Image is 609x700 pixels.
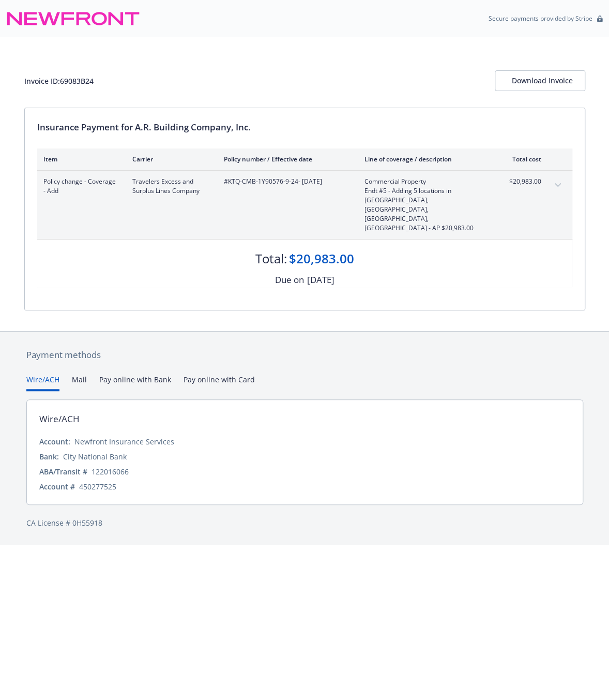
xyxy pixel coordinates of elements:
[43,177,116,196] span: Policy change - Coverage - Add
[550,177,566,193] button: expand content
[43,155,116,163] div: Item
[92,466,129,477] div: 122016066
[74,436,174,447] div: Newfront Insurance Services
[512,71,568,91] div: Download Invoice
[224,177,348,186] span: #KTQ-CMB-1Y90576-9-24 - [DATE]
[364,177,486,233] span: Commercial PropertyEndt #5 - Adding 5 locations in [GEOGRAPHIC_DATA], [GEOGRAPHIC_DATA], [GEOGRAP...
[275,273,304,287] div: Due on
[132,177,207,196] span: Travelers Excess and Surplus Lines Company
[489,14,592,23] p: Secure payments provided by Stripe
[364,177,486,186] span: Commercial Property
[132,155,207,163] div: Carrier
[72,374,87,391] button: Mail
[307,273,334,287] div: [DATE]
[24,76,94,86] div: Invoice ID: 69083B24
[224,155,348,163] div: Policy number / Effective date
[79,481,116,492] div: 450277525
[289,250,354,267] div: $20,983.00
[255,250,287,267] div: Total:
[99,374,171,391] button: Pay online with Bank
[39,451,59,462] div: Bank:
[26,348,583,362] div: Payment methods
[39,436,70,447] div: Account:
[184,374,255,391] button: Pay online with Card
[364,155,486,163] div: Line of coverage / description
[37,171,572,239] div: Policy change - Coverage - AddTravelers Excess and Surplus Lines Company#KTQ-CMB-1Y90576-9-24- [D...
[39,481,75,492] div: Account #
[26,517,583,528] div: CA License # 0H55918
[503,155,541,163] div: Total cost
[37,121,572,134] div: Insurance Payment for A.R. Building Company, Inc.
[63,451,127,462] div: City National Bank
[503,177,541,186] span: $20,983.00
[39,412,80,426] div: Wire/ACH
[495,70,585,91] button: Download Invoice
[26,374,59,391] button: Wire/ACH
[39,466,87,477] div: ABA/Transit #
[364,186,486,233] span: Endt #5 - Adding 5 locations in [GEOGRAPHIC_DATA], [GEOGRAPHIC_DATA], [GEOGRAPHIC_DATA], [GEOGRAP...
